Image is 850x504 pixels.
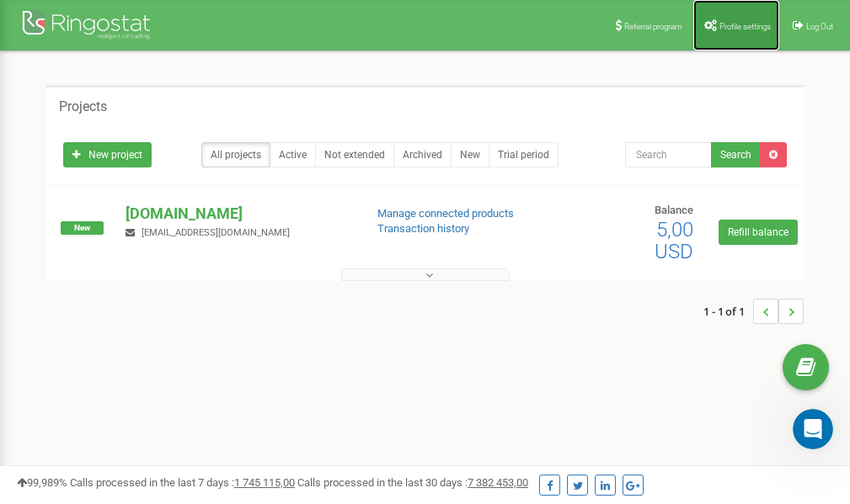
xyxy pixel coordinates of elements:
[70,476,295,489] span: Calls processed in the last 7 days :
[377,222,469,235] a: Transaction history
[703,282,804,341] nav: ...
[793,409,833,449] iframe: Intercom live chat
[377,207,514,220] a: Manage connected products
[719,22,771,31] span: Profile settings
[655,204,693,216] span: Balance
[297,476,528,489] span: Calls processed in the last 30 days :
[142,227,290,238] span: [EMAIL_ADDRESS][DOMAIN_NAME]
[234,476,295,489] u: 1 745 115,00
[201,142,270,167] a: All projects
[451,142,489,167] a: New
[61,221,104,235] span: New
[270,142,316,167] a: Active
[655,218,693,263] span: 5,00 USD
[59,99,107,114] h5: Projects
[315,142,394,167] a: Not extended
[17,476,67,489] span: 99,989%
[719,220,798,245] a: Refill balance
[806,22,833,31] span: Log Out
[703,299,753,324] span: 1 - 1 of 1
[624,22,682,31] span: Referral program
[468,476,528,489] u: 7 382 453,00
[63,142,152,167] a: New project
[489,142,559,167] a: Trial period
[625,142,712,167] input: Search
[711,142,761,167] button: Search
[393,142,452,167] a: Archived
[126,203,350,225] p: [DOMAIN_NAME]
